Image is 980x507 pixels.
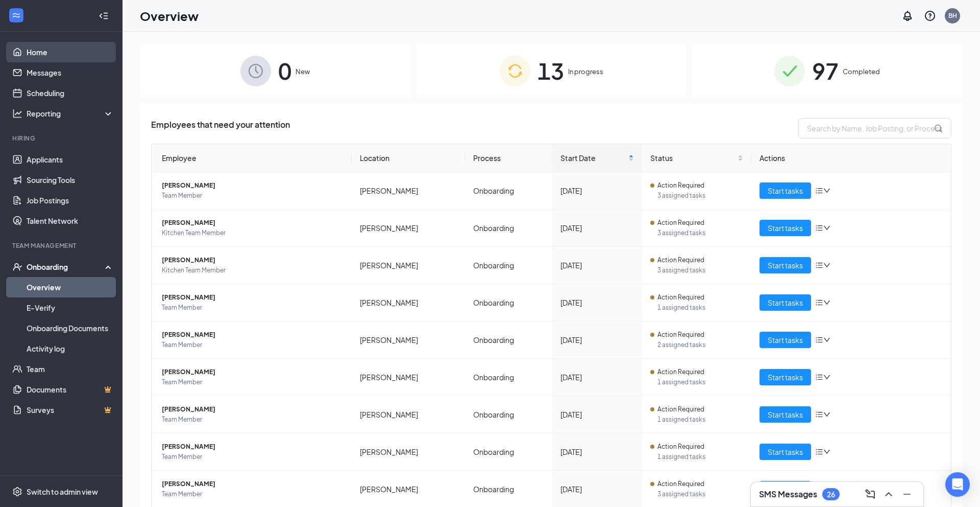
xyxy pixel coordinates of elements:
button: ChevronUp [880,486,897,502]
a: Talent Network [27,211,114,231]
td: [PERSON_NAME] [352,433,465,471]
td: [PERSON_NAME] [352,284,465,321]
span: Team Member [162,377,344,387]
td: Onboarding [465,396,552,433]
span: 3 assigned tasks [657,228,743,238]
svg: WorkstreamLogo [11,10,21,20]
div: [DATE] [560,483,634,495]
button: Start tasks [759,257,811,273]
a: E-Verify [27,297,114,318]
td: [PERSON_NAME] [352,210,465,247]
span: 1 assigned tasks [657,414,743,425]
td: [PERSON_NAME] [352,172,465,210]
h3: SMS Messages [759,489,817,500]
span: bars [815,224,823,232]
span: 97 [812,53,839,88]
span: Action Required [657,180,704,191]
div: Team Management [12,241,112,250]
a: Onboarding Documents [27,318,114,338]
a: Overview [27,277,114,297]
div: [DATE] [560,222,634,234]
div: [DATE] [560,409,634,420]
span: bars [815,336,823,344]
div: [DATE] [560,372,634,383]
h1: Overview [140,7,199,25]
a: Activity log [27,338,114,359]
span: down [823,187,830,194]
span: 3 assigned tasks [657,489,743,499]
div: Switch to admin view [27,487,98,497]
span: Kitchen Team Member [162,228,344,238]
button: Start tasks [759,182,811,199]
button: Start tasks [759,220,811,236]
span: Status [650,152,735,164]
div: 26 [827,490,835,499]
th: Process [465,144,552,172]
button: ComposeMessage [862,486,878,502]
span: New [296,66,310,77]
span: Team Member [162,303,344,313]
button: Start tasks [759,294,811,311]
td: Onboarding [465,284,552,321]
span: Action Required [657,367,704,377]
div: [DATE] [560,260,634,271]
span: bars [815,298,823,307]
span: [PERSON_NAME] [162,479,344,489]
button: Start tasks [759,444,811,460]
span: bars [815,187,823,195]
svg: QuestionInfo [924,10,936,22]
span: down [823,374,830,381]
span: Start tasks [768,334,803,345]
div: Open Intercom Messenger [945,472,970,497]
span: [PERSON_NAME] [162,180,344,191]
th: Employee [152,144,352,172]
span: 0 [278,53,291,88]
svg: Minimize [901,488,913,500]
td: Onboarding [465,359,552,396]
span: Team Member [162,489,344,499]
span: [PERSON_NAME] [162,404,344,414]
svg: ChevronUp [883,488,895,500]
span: Start tasks [768,297,803,308]
svg: UserCheck [12,262,22,272]
th: Status [642,144,751,172]
svg: ComposeMessage [864,488,876,500]
a: Team [27,359,114,379]
span: down [823,336,830,343]
span: bars [815,261,823,269]
span: down [823,411,830,418]
div: Reporting [27,108,114,119]
span: Start tasks [768,372,803,383]
span: 3 assigned tasks [657,265,743,275]
td: Onboarding [465,210,552,247]
a: Home [27,42,114,62]
a: Job Postings [27,190,114,211]
a: Scheduling [27,83,114,103]
span: [PERSON_NAME] [162,255,344,265]
button: Start tasks [759,369,811,385]
span: 1 assigned tasks [657,452,743,462]
th: Actions [751,144,951,172]
span: [PERSON_NAME] [162,292,344,303]
td: [PERSON_NAME] [352,321,465,359]
span: Start tasks [768,185,803,196]
span: Action Required [657,218,704,228]
td: [PERSON_NAME] [352,396,465,433]
span: 13 [537,53,564,88]
span: Action Required [657,442,704,452]
input: Search by Name, Job Posting, or Process [798,118,951,139]
td: Onboarding [465,172,552,210]
td: [PERSON_NAME] [352,247,465,284]
a: DocumentsCrown [27,379,114,400]
span: 1 assigned tasks [657,303,743,313]
span: Start tasks [768,446,803,457]
div: Hiring [12,134,112,143]
div: [DATE] [560,446,634,457]
span: down [823,448,830,455]
div: BH [948,11,957,20]
div: Onboarding [27,262,105,272]
span: Team Member [162,340,344,350]
span: Action Required [657,404,704,414]
div: [DATE] [560,297,634,308]
span: Action Required [657,479,704,489]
